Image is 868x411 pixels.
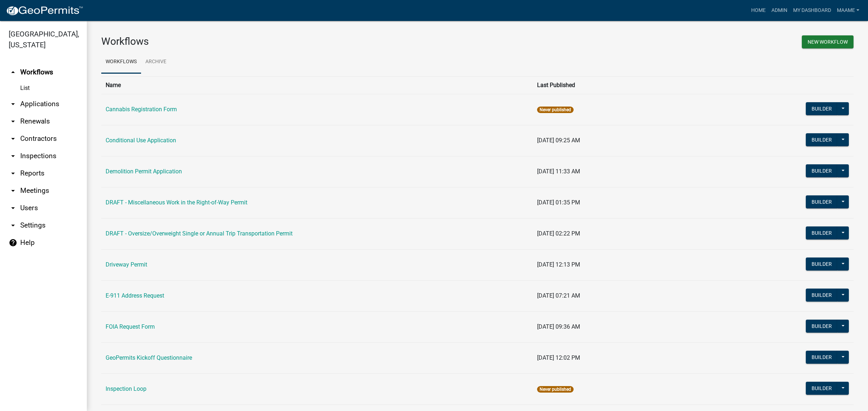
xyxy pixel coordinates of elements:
button: Builder [806,320,838,333]
a: Archive [141,51,171,74]
button: Builder [806,164,838,177]
a: Conditional Use Application [106,137,176,144]
i: arrow_drop_up [9,68,17,77]
a: E-911 Address Request [106,292,164,299]
button: Builder [806,133,838,146]
span: [DATE] 11:33 AM [537,168,580,175]
span: [DATE] 12:02 PM [537,354,580,361]
button: Builder [806,351,838,364]
a: Inspection Loop [106,385,146,392]
i: arrow_drop_down [9,204,17,212]
h3: Workflows [101,35,472,48]
a: Driveway Permit [106,261,147,268]
span: [DATE] 02:22 PM [537,230,580,237]
button: Builder [806,382,838,395]
a: Admin [769,4,790,17]
button: Builder [806,258,838,271]
span: [DATE] 12:13 PM [537,261,580,268]
a: Maame [834,4,862,17]
i: arrow_drop_down [9,100,17,108]
a: My Dashboard [790,4,834,17]
span: Never published [537,107,574,113]
a: Cannabis Registration Form [106,106,177,113]
i: arrow_drop_down [9,117,17,126]
th: Last Published [533,76,738,94]
a: DRAFT - Oversize/Overweight Single or Annual Trip Transportation Permit [106,230,293,237]
a: Workflows [101,51,141,74]
th: Name [101,76,533,94]
button: New Workflow [802,35,854,48]
span: [DATE] 07:21 AM [537,292,580,299]
button: Builder [806,289,838,302]
a: Home [748,4,769,17]
i: arrow_drop_down [9,134,17,143]
i: help [9,238,17,247]
a: GeoPermits Kickoff Questionnaire [106,354,192,361]
span: [DATE] 09:36 AM [537,323,580,330]
a: FOIA Request Form [106,323,155,330]
a: Demolition Permit Application [106,168,182,175]
i: arrow_drop_down [9,169,17,178]
i: arrow_drop_down [9,186,17,195]
a: DRAFT - Miscellaneous Work in the Right-of-Way Permit [106,199,247,206]
span: [DATE] 09:25 AM [537,137,580,144]
button: Builder [806,195,838,208]
span: Never published [537,386,574,393]
button: Builder [806,226,838,239]
button: Builder [806,102,838,115]
span: [DATE] 01:35 PM [537,199,580,206]
i: arrow_drop_down [9,152,17,160]
i: arrow_drop_down [9,221,17,230]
